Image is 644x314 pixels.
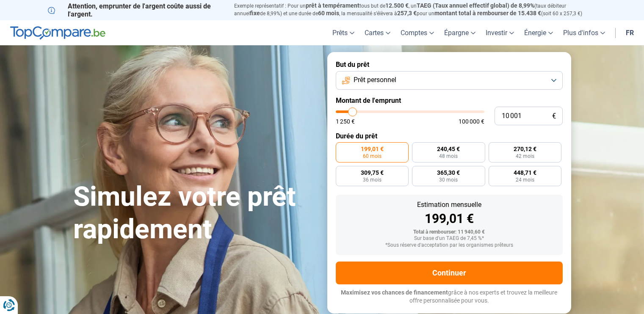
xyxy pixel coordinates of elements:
span: 240,45 € [437,146,460,152]
span: 42 mois [516,154,534,159]
label: Montant de l'emprunt [336,96,563,105]
span: Prêt personnel [354,75,396,85]
span: 270,12 € [514,146,536,152]
span: 30 mois [439,177,458,182]
div: 199,01 € [343,212,556,225]
button: Continuer [336,262,563,284]
p: Attention, emprunter de l'argent coûte aussi de l'argent. [48,2,224,18]
span: prêt à tempérament [306,2,359,9]
div: Sur base d'un TAEG de 7,45 %* [343,236,556,242]
a: Épargne [439,20,481,45]
a: Cartes [359,20,395,45]
span: 24 mois [516,177,534,182]
p: Exemple représentatif : Pour un tous but de , un (taux débiteur annuel de 8,99%) et une durée de ... [234,2,597,17]
span: 12.500 € [385,2,409,9]
a: Énergie [519,20,558,45]
span: fixe [250,10,260,17]
span: 448,71 € [514,170,536,176]
span: 60 mois [363,154,381,159]
span: 257,3 € [397,10,417,17]
span: € [552,113,556,120]
span: 1 250 € [336,118,355,124]
div: Total à rembourser: 11 940,60 € [343,229,556,235]
a: fr [621,20,639,45]
p: grâce à nos experts et trouvez la meilleure offre personnalisée pour vous. [336,289,563,305]
span: TAEG (Taux annuel effectif global) de 8,99% [417,2,534,9]
span: 199,01 € [361,146,384,152]
span: 60 mois [318,10,339,17]
button: Prêt personnel [336,71,563,90]
a: Plus d'infos [558,20,610,45]
span: Maximisez vos chances de financement [341,289,448,296]
label: But du prêt [336,61,563,69]
span: 100 000 € [459,118,484,124]
a: Investir [481,20,519,45]
span: 48 mois [439,154,458,159]
span: montant total à rembourser de 15.438 € [434,10,541,17]
img: TopCompare [10,26,105,40]
label: Durée du prêt [336,132,563,140]
div: Estimation mensuelle [343,201,556,208]
a: Prêts [327,20,359,45]
a: Comptes [395,20,439,45]
span: 309,75 € [361,170,384,176]
h1: Simulez votre prêt rapidement [73,181,317,246]
div: *Sous réserve d'acceptation par les organismes prêteurs [343,242,556,248]
span: 365,30 € [437,170,460,176]
span: 36 mois [363,177,381,182]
